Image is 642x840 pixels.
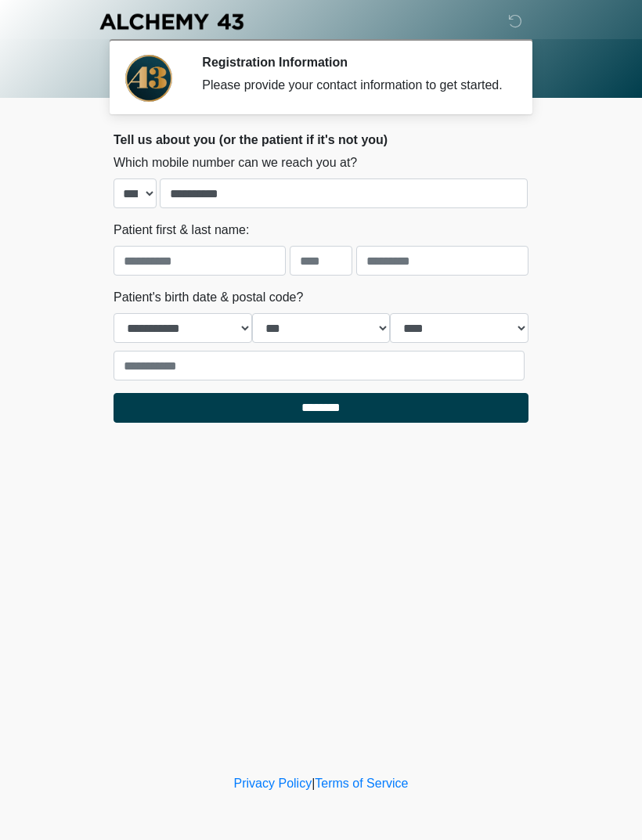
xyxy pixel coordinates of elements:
[114,288,303,307] label: Patient's birth date & postal code?
[114,221,249,240] label: Patient first & last name:
[202,76,505,95] div: Please provide your contact information to get started.
[125,55,172,102] img: Agent Avatar
[315,777,408,790] a: Terms of Service
[114,153,357,172] label: Which mobile number can we reach you at?
[202,55,505,70] h2: Registration Information
[114,132,528,147] h2: Tell us about you (or the patient if it's not you)
[312,777,315,790] a: |
[234,777,312,790] a: Privacy Policy
[98,12,245,31] img: Alchemy 43 Logo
